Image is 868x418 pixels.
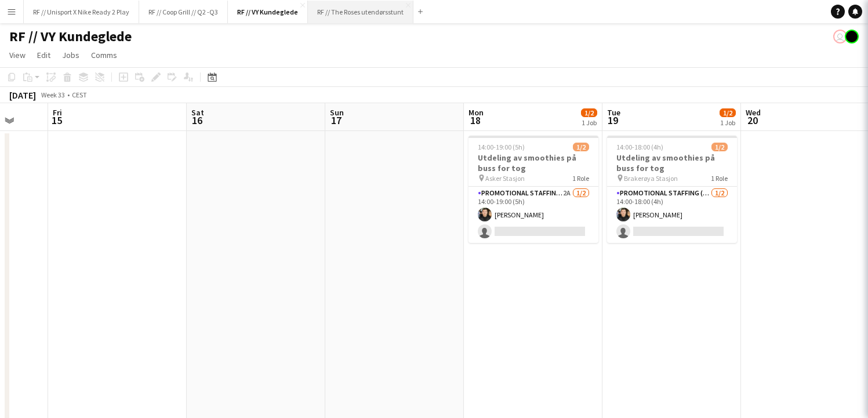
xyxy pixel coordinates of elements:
[190,114,204,127] span: 16
[86,48,122,63] a: Comms
[582,118,597,127] div: 1 Job
[624,174,678,183] span: Brakerøya Stasjon
[711,174,728,183] span: 1 Role
[228,1,308,23] button: RF // VY Kundeglede
[616,143,663,151] span: 14:00-18:00 (4h)
[744,114,761,127] span: 20
[746,107,761,118] span: Wed
[9,28,132,45] h1: RF // VY Kundeglede
[468,136,598,243] app-job-card: 14:00-19:00 (5h)1/2Utdeling av smoothies på buss for tog Asker Stasjon1 RolePromotional Staffing ...
[328,114,344,127] span: 17
[711,143,728,151] span: 1/2
[62,50,79,60] span: Jobs
[573,143,589,151] span: 1/2
[845,30,859,43] app-user-avatar: Hin Shing Cheung
[485,174,525,183] span: Asker Stasjon
[478,143,525,151] span: 14:00-19:00 (5h)
[607,107,620,118] span: Tue
[468,107,484,118] span: Mon
[5,48,30,63] a: View
[9,50,26,60] span: View
[330,107,344,118] span: Sun
[38,90,67,99] span: Week 33
[720,108,736,117] span: 1/2
[468,187,598,243] app-card-role: Promotional Staffing (Sampling Staff)2A1/214:00-19:00 (5h)[PERSON_NAME]
[572,174,589,183] span: 1 Role
[833,30,847,43] app-user-avatar: Alexander Skeppland Hole
[32,48,55,63] a: Edit
[607,187,737,243] app-card-role: Promotional Staffing (Sampling Staff)1/214:00-18:00 (4h)[PERSON_NAME]
[607,152,737,173] h3: Utdeling av smoothies på buss for tog
[24,1,139,23] button: RF // Unisport X Nike Ready 2 Play
[51,114,62,127] span: 15
[191,107,204,118] span: Sat
[139,1,228,23] button: RF // Coop Grill // Q2 -Q3
[720,118,735,127] div: 1 Job
[467,114,484,127] span: 18
[9,89,36,101] div: [DATE]
[53,107,62,118] span: Fri
[468,152,598,173] h3: Utdeling av smoothies på buss for tog
[57,48,84,63] a: Jobs
[37,50,50,60] span: Edit
[581,108,597,117] span: 1/2
[91,50,117,60] span: Comms
[72,90,87,99] div: CEST
[607,136,737,243] app-job-card: 14:00-18:00 (4h)1/2Utdeling av smoothies på buss for tog Brakerøya Stasjon1 RolePromotional Staff...
[308,1,413,23] button: RF // The Roses utendørsstunt
[605,114,620,127] span: 19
